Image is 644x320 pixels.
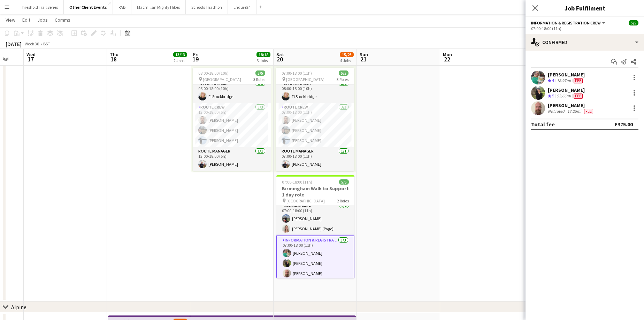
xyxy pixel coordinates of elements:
h3: Job Fulfilment [526,3,644,13]
span: 2 Roles [337,198,349,203]
span: View [6,17,15,23]
span: Edit [22,17,30,23]
span: Mon [443,51,452,58]
span: 07:00-18:00 (11h) [282,179,312,185]
button: Endure24 [228,0,256,14]
span: 5/5 [339,70,348,76]
app-card-role: General Crew2/207:00-18:00 (11h)[PERSON_NAME][PERSON_NAME] (Page) [276,202,354,236]
span: Jobs [37,17,48,23]
a: Jobs [34,15,51,24]
app-card-role: Route Manager1/107:00-18:00 (11h)[PERSON_NAME] [276,147,354,171]
span: Fri [193,51,199,58]
span: Sun [360,51,368,58]
div: Alpine [11,304,26,311]
div: 18.97mi [555,78,572,84]
div: 2 Jobs [174,58,187,63]
button: Schools Triathlon [186,0,228,14]
div: Confirmed [526,34,644,51]
div: Crew has different fees then in role [572,93,584,99]
span: 15/23 [340,52,354,57]
span: 17 [25,55,36,63]
app-job-card: 07:00-18:00 (11h)5/5Birmingham Walk to Support 1 day role [GEOGRAPHIC_DATA]2 RolesGeneral Crew2/2... [276,175,354,278]
app-card-role: Site Manager1/108:00-18:00 (10h)Fi Stockbridge [276,80,354,103]
span: 5/5 [339,179,349,185]
span: 21 [359,55,368,63]
span: Fee [574,78,583,83]
button: RAB [113,0,131,14]
span: 3 Roles [253,77,265,82]
div: [PERSON_NAME] [548,87,585,93]
div: Crew has different fees then in role [583,109,595,114]
div: BST [43,41,50,46]
app-card-role: Route Crew3/313:00-18:00 (5h)[PERSON_NAME][PERSON_NAME][PERSON_NAME] [193,103,271,147]
span: 18 [109,55,118,63]
span: 08:00-18:00 (10h) [198,70,229,76]
app-card-role: Site Manager1/108:00-18:00 (10h)Fi Stockbridge [193,80,271,103]
span: 19 [192,55,199,63]
div: £375.00 [614,121,633,128]
div: 93.66mi [555,93,572,99]
span: [GEOGRAPHIC_DATA] [286,77,324,82]
div: 17.25mi [566,109,583,114]
span: 23 [525,55,534,63]
app-job-card: 08:00-18:00 (10h)5/5 [GEOGRAPHIC_DATA]3 RolesSite Manager1/108:00-18:00 (10h)Fi StockbridgeRoute ... [193,68,271,171]
div: [PERSON_NAME] [548,102,595,109]
span: 18/18 [256,52,270,57]
button: Information & registration crew [531,20,606,25]
span: 22 [442,55,452,63]
span: [GEOGRAPHIC_DATA] [203,77,241,82]
button: Macmillan Mighty Hikes [131,0,186,14]
span: Fee [574,94,583,99]
span: [GEOGRAPHIC_DATA] [286,198,325,203]
div: 3 Jobs [257,58,270,63]
span: 5 [552,93,554,98]
span: Fee [584,109,593,114]
span: 07:00-18:00 (11h) [282,70,312,76]
span: 5/5 [629,20,638,25]
div: Crew has different fees then in role [572,78,584,84]
span: Wed [26,51,36,58]
span: Sat [276,51,284,58]
a: View [3,15,18,24]
app-card-role: Route Manager1/113:00-18:00 (5h)[PERSON_NAME] [193,147,271,171]
a: Edit [20,15,33,24]
div: 07:00-18:00 (11h) [531,26,638,31]
div: Total fee [531,121,555,128]
a: Comms [52,15,73,24]
app-card-role: Route Crew3/307:00-18:00 (11h)[PERSON_NAME][PERSON_NAME][PERSON_NAME] [276,103,354,147]
h3: Birmingham Walk to Support 1 day role [276,185,354,198]
span: Thu [110,51,118,58]
button: Other Client Events [64,0,113,14]
span: Week 38 [23,41,40,46]
span: Comms [55,17,70,23]
span: 13/13 [173,52,187,57]
app-card-role: Information & registration crew3/307:00-18:00 (11h)[PERSON_NAME][PERSON_NAME][PERSON_NAME] [276,236,354,281]
span: 20 [275,55,284,63]
span: Information & registration crew [531,20,601,25]
span: 3 Roles [337,77,348,82]
div: 4 Jobs [340,58,353,63]
div: [DATE] [6,40,22,47]
span: 4 [552,78,554,83]
div: [PERSON_NAME] [548,72,585,78]
span: 5/5 [255,70,265,76]
button: Threshold Trail Series [14,0,64,14]
app-job-card: 07:00-18:00 (11h)5/5 [GEOGRAPHIC_DATA]3 RolesSite Manager1/108:00-18:00 (10h)Fi StockbridgeRoute ... [276,68,354,171]
div: Not rated [548,109,566,114]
